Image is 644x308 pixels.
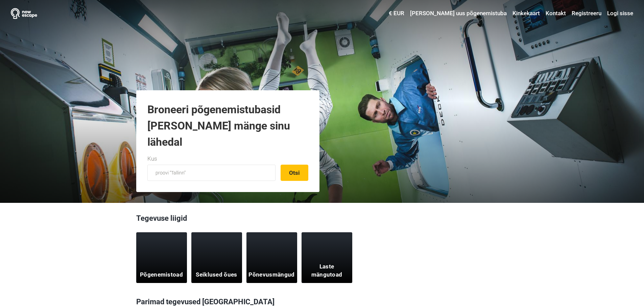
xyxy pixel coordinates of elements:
a: Logi sisse [605,7,633,20]
h5: Laste mängutoad [306,263,348,279]
a: € EUR [387,7,406,20]
img: Nowescape logo [11,8,37,19]
h1: Broneeri põgenemistubasid [PERSON_NAME] mänge sinu lähedal [147,101,308,150]
button: Otsi [281,165,308,181]
a: Seiklused õues [191,232,242,283]
a: [PERSON_NAME] uus põgenemistuba [408,7,508,20]
a: Põnevusmängud [246,232,297,283]
a: Laste mängutoad [302,232,352,283]
h5: Seiklused õues [196,271,237,279]
input: proovi “Tallinn” [147,165,276,181]
a: Põgenemistoad [136,232,187,283]
h3: Tegevuse liigid [136,213,508,227]
a: Kontakt [544,7,568,20]
label: Kus [147,155,157,163]
h5: Põnevusmängud [248,271,294,279]
a: Kinkekaart [511,7,542,20]
a: Registreeru [570,7,603,20]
